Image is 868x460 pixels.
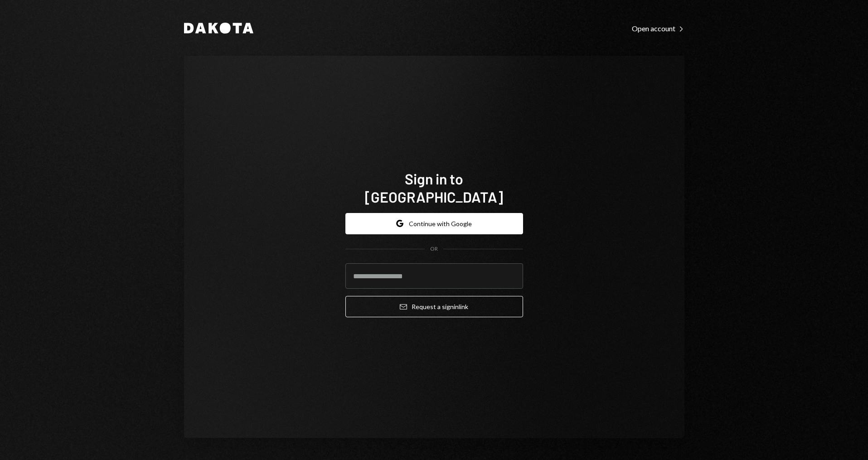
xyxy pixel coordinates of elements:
button: Request a signinlink [345,296,523,317]
div: OR [430,245,438,253]
button: Continue with Google [345,213,523,234]
div: Open account [632,24,684,33]
a: Open account [632,23,684,33]
h1: Sign in to [GEOGRAPHIC_DATA] [345,169,523,206]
